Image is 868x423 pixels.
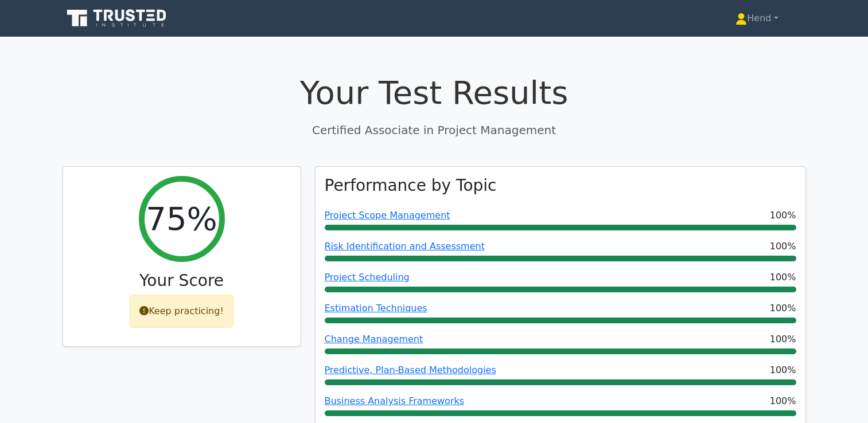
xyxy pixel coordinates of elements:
span: 100% [770,271,796,284]
a: Estimation Techniques [325,303,427,314]
span: 100% [770,394,796,408]
h2: 75% [146,199,217,238]
p: Certified Associate in Project Management [63,122,806,139]
span: 100% [770,209,796,222]
a: Predictive, Plan-Based Methodologies [325,365,496,375]
a: Risk Identification and Assessment [325,241,485,252]
span: 100% [770,240,796,253]
a: Hend [708,7,805,30]
span: 100% [770,332,796,346]
h3: Your Score [72,271,291,291]
a: Business Analysis Frameworks [325,395,465,406]
h1: Your Test Results [63,73,806,112]
h3: Performance by Topic [325,176,497,195]
div: Keep practicing! [130,295,233,328]
span: 100% [770,301,796,315]
span: 100% [770,363,796,377]
a: Project Scope Management [325,210,450,221]
a: Change Management [325,334,423,344]
a: Project Scheduling [325,272,410,283]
